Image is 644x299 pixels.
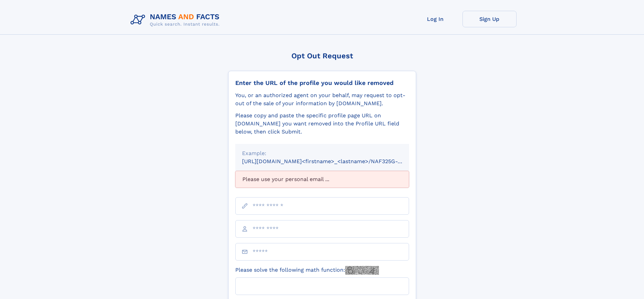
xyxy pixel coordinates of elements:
div: Please copy and paste the specific profile page URL on [DOMAIN_NAME] you want removed into the Pr... [235,112,409,136]
div: You, or an authorized agent on your behalf, may request to opt-out of the sale of your informatio... [235,91,409,108]
div: Opt Out Request [228,52,416,60]
a: Sign Up [462,11,517,27]
label: Please solve the following math function: [235,266,379,275]
div: Example: [242,149,402,157]
img: Logo Names and Facts [128,11,225,29]
a: Log In [408,11,462,27]
div: Please use your personal email ... [235,171,409,188]
div: Enter the URL of the profile you would like removed [235,79,409,87]
small: [URL][DOMAIN_NAME]<firstname>_<lastname>/NAF325G-xxxxxxxx [242,158,422,165]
